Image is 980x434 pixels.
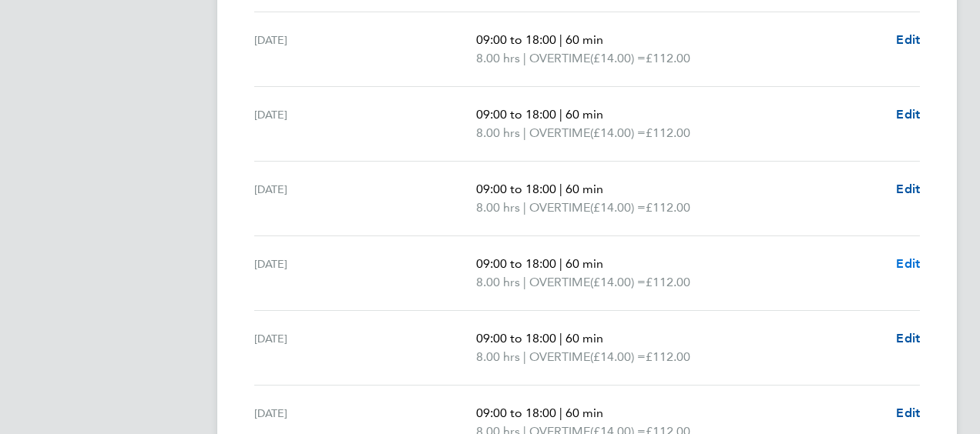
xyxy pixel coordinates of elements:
[476,256,556,271] span: 09:00 to 18:00
[476,107,556,122] span: 09:00 to 18:00
[896,331,920,346] span: Edit
[896,182,920,196] span: Edit
[896,404,920,422] a: Edit
[476,51,520,65] span: 8.00 hrs
[254,329,476,366] div: [DATE]
[523,349,526,364] span: |
[646,275,690,289] span: £112.00
[566,256,603,271] span: 60 min
[646,200,690,215] span: £112.00
[559,331,562,346] span: |
[590,200,646,215] span: (£14.00) =
[559,182,562,196] span: |
[476,275,520,289] span: 8.00 hrs
[254,255,476,292] div: [DATE]
[896,105,920,124] a: Edit
[896,107,920,122] span: Edit
[896,32,920,47] span: Edit
[529,199,590,217] span: OVERTIME
[896,329,920,348] a: Edit
[254,31,476,68] div: [DATE]
[523,200,526,215] span: |
[646,125,690,140] span: £112.00
[476,32,556,47] span: 09:00 to 18:00
[254,105,476,142] div: [DATE]
[529,348,590,366] span: OVERTIME
[566,32,603,47] span: 60 min
[590,51,646,65] span: (£14.00) =
[523,125,526,140] span: |
[559,107,562,122] span: |
[476,182,556,196] span: 09:00 to 18:00
[646,51,690,65] span: £112.00
[590,125,646,140] span: (£14.00) =
[566,406,603,420] span: 60 min
[896,180,920,199] a: Edit
[896,31,920,49] a: Edit
[590,349,646,364] span: (£14.00) =
[896,255,920,273] a: Edit
[566,182,603,196] span: 60 min
[896,256,920,271] span: Edit
[529,49,590,68] span: OVERTIME
[476,406,556,420] span: 09:00 to 18:00
[559,32,562,47] span: |
[529,124,590,142] span: OVERTIME
[566,107,603,122] span: 60 min
[476,331,556,346] span: 09:00 to 18:00
[559,406,562,420] span: |
[523,51,526,65] span: |
[476,125,520,140] span: 8.00 hrs
[476,200,520,215] span: 8.00 hrs
[254,180,476,217] div: [DATE]
[646,349,690,364] span: £112.00
[529,273,590,292] span: OVERTIME
[559,256,562,271] span: |
[590,275,646,289] span: (£14.00) =
[476,349,520,364] span: 8.00 hrs
[896,406,920,420] span: Edit
[566,331,603,346] span: 60 min
[523,275,526,289] span: |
